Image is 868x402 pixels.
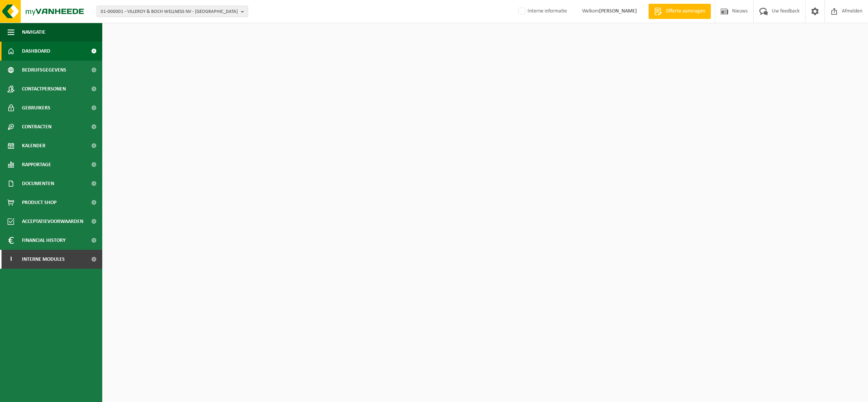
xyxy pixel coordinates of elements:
[8,250,14,269] span: I
[101,6,238,17] span: 01-000001 - VILLEROY & BOCH WELLNESS NV - [GEOGRAPHIC_DATA]
[22,212,83,231] span: Acceptatievoorwaarden
[22,98,50,117] span: Gebruikers
[599,8,637,14] strong: [PERSON_NAME]
[22,174,54,193] span: Documenten
[22,117,52,136] span: Contracten
[22,155,51,174] span: Rapportage
[22,250,65,269] span: Interne modules
[22,193,56,212] span: Product Shop
[22,79,66,98] span: Contactpersonen
[22,42,50,61] span: Dashboard
[22,136,45,155] span: Kalender
[22,61,66,79] span: Bedrijfsgegevens
[664,8,707,15] span: Offerte aanvragen
[648,4,711,19] a: Offerte aanvragen
[22,23,45,42] span: Navigatie
[97,6,248,17] button: 01-000001 - VILLEROY & BOCH WELLNESS NV - [GEOGRAPHIC_DATA]
[22,231,66,250] span: Financial History
[517,6,567,17] label: Interne informatie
